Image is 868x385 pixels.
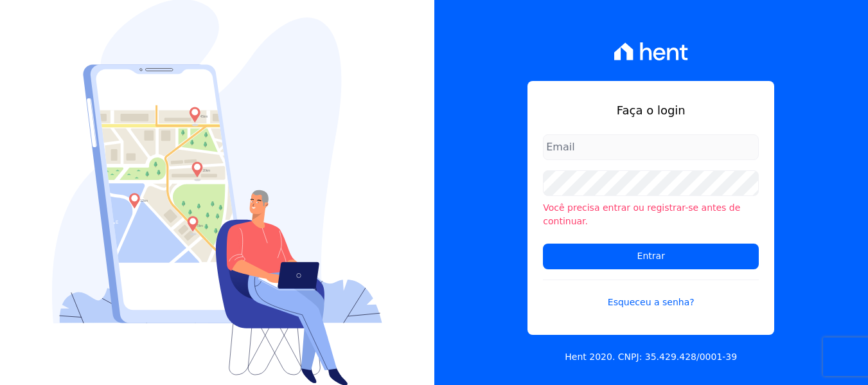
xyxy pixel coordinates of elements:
li: Você precisa entrar ou registrar-se antes de continuar. [543,201,759,228]
p: Hent 2020. CNPJ: 35.429.428/0001-39 [565,350,737,364]
h1: Faça o login [543,102,759,119]
input: Entrar [543,244,759,269]
a: Esqueceu a senha? [543,280,759,309]
input: Email [543,134,759,160]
